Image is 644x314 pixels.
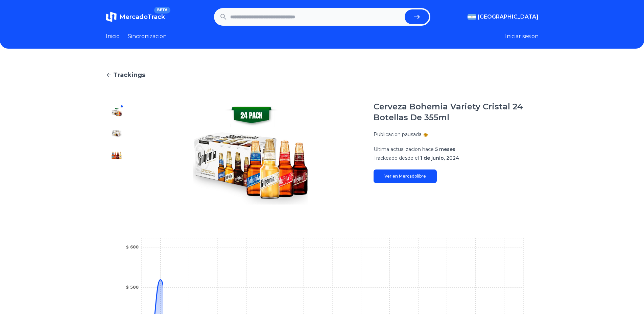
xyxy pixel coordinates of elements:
a: Sincronizacion [128,32,167,41]
img: Argentina [468,14,476,20]
span: 5 meses [435,146,455,152]
tspan: $ 600 [126,245,139,250]
span: 1 de junio, 2024 [420,155,459,161]
a: Inicio [106,32,120,41]
span: Trackeado desde el [374,155,419,161]
p: Publicacion pausada [374,131,422,138]
button: Iniciar sesion [505,32,539,41]
span: MercadoTrack [119,13,165,21]
span: Trackings [113,70,145,80]
img: Cerveza Bohemia Variety Cristal 24 Botellas De 355ml [141,101,360,209]
span: BETA [154,7,170,14]
a: Ver en Mercadolibre [374,169,437,183]
tspan: $ 500 [126,285,139,290]
a: Trackings [106,70,539,80]
span: Ultima actualizacion hace [374,146,434,152]
span: [GEOGRAPHIC_DATA] [478,13,539,21]
h1: Cerveza Bohemia Variety Cristal 24 Botellas De 355ml [374,101,539,123]
img: MercadoTrack [106,11,117,22]
img: Cerveza Bohemia Variety Cristal 24 Botellas De 355ml [111,150,122,161]
img: Cerveza Bohemia Variety Cristal 24 Botellas De 355ml [111,107,122,117]
button: [GEOGRAPHIC_DATA] [468,13,539,21]
img: Cerveza Bohemia Variety Cristal 24 Botellas De 355ml [111,128,122,139]
img: Cerveza Bohemia Variety Cristal 24 Botellas De 355ml [111,193,122,204]
img: Cerveza Bohemia Variety Cristal 24 Botellas De 355ml [111,172,122,182]
a: MercadoTrackBETA [106,11,165,22]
